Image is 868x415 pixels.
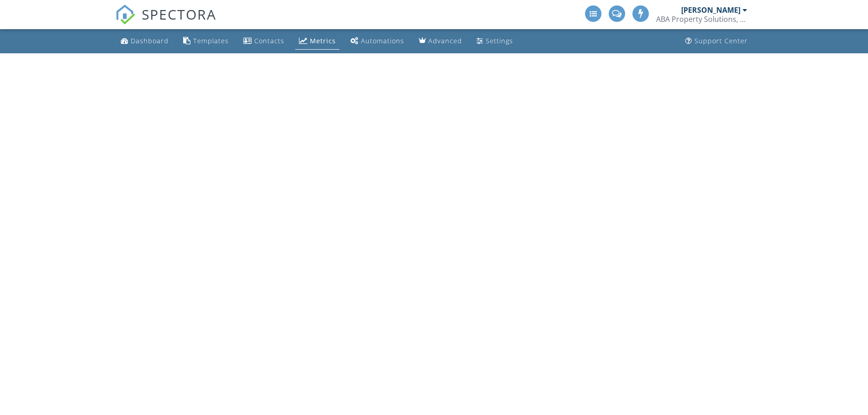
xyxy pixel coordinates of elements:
[694,36,748,45] div: Support Center
[473,33,517,50] a: Settings
[415,33,466,50] a: Advanced
[682,33,751,50] a: Support Center
[486,36,513,45] div: Settings
[115,5,135,25] img: The Best Home Inspection Software - Spectora
[180,33,232,50] a: Templates
[115,12,216,31] a: SPECTORA
[254,36,284,45] div: Contacts
[347,33,408,50] a: Automations (Advanced)
[117,33,172,50] a: Dashboard
[240,33,288,50] a: Contacts
[656,15,747,24] div: ABA Property Solutions, LLC
[131,36,169,45] div: Dashboard
[193,36,229,45] div: Templates
[361,36,404,45] div: Automations
[681,5,740,15] div: [PERSON_NAME]
[428,36,462,45] div: Advanced
[310,36,336,45] div: Metrics
[295,33,339,50] a: Metrics
[142,5,216,24] span: SPECTORA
